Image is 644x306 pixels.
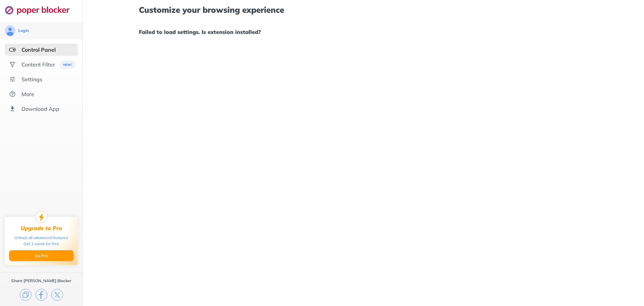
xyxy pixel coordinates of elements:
[9,250,73,261] button: Go Pro
[5,25,15,36] img: avatar.svg
[59,60,75,69] img: menuBanner.svg
[36,289,47,301] img: facebook.svg
[35,211,47,223] img: upgrade-to-pro.svg
[21,76,42,83] div: Settings
[139,5,588,14] h1: Customize your browsing experience
[21,91,34,97] div: More
[20,289,32,301] img: copy.svg
[9,46,16,53] img: features-selected.svg
[21,225,62,231] div: Upgrade to Pro
[11,278,71,283] div: Share [PERSON_NAME] Blocker
[9,105,16,112] img: download-app.svg
[139,28,588,36] h1: Failed to load settings. Is extension installed?
[21,46,56,53] div: Control Panel
[9,76,16,83] img: settings.svg
[14,235,68,241] div: Unlock all advanced features
[21,105,59,112] div: Download App
[9,91,16,97] img: about.svg
[18,28,29,33] div: Login
[51,289,63,301] img: x.svg
[23,241,59,247] div: Get 1 week for free
[21,61,55,68] div: Content Filter
[5,5,77,15] img: logo-webpage.svg
[9,61,16,68] img: social.svg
